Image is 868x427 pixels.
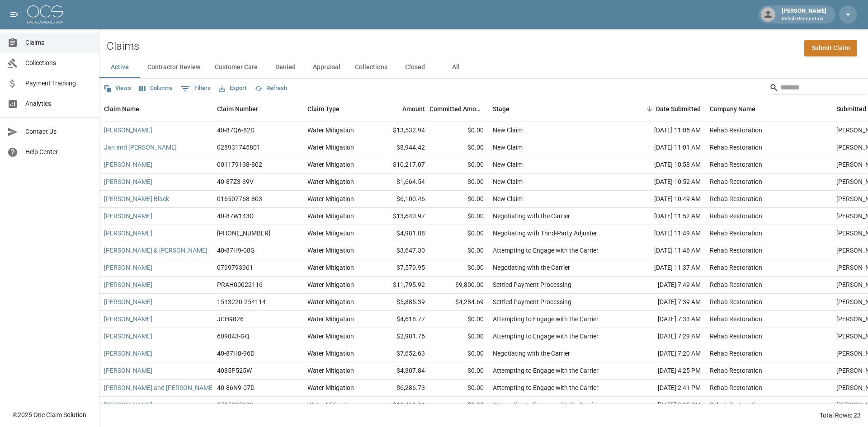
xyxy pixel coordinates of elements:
div: Water Mitigation [307,297,354,306]
div: Water Mitigation [307,349,354,358]
div: Rehab Restoration [710,366,762,375]
div: Water Mitigation [307,263,354,272]
div: Claim Name [99,96,212,122]
div: $0.00 [429,328,488,345]
div: Negotiating with the Carrier [493,211,570,221]
div: $1,664.54 [371,174,429,191]
div: [PERSON_NAME] [778,6,830,23]
a: Submit Claim [804,40,857,56]
span: Payment Tracking [25,79,92,88]
div: Rehab Restoration [710,160,762,169]
div: Stage [493,96,509,122]
div: $5,885.39 [371,294,429,311]
div: Amount [371,96,429,122]
div: Rehab Restoration [710,194,762,203]
a: [PERSON_NAME] [104,349,152,358]
button: Show filters [179,81,213,96]
div: 40-86N9-07D [217,383,255,392]
div: [DATE] 10:49 AM [624,191,705,208]
h2: Claims [107,40,139,53]
div: [DATE] 7:29 AM [624,328,705,345]
div: [DATE] 7:20 AM [624,345,705,362]
div: 1513220-254114 [217,297,266,306]
a: [PERSON_NAME] [104,400,152,409]
div: $9,800.00 [429,277,488,294]
div: Water Mitigation [307,211,354,221]
button: Active [99,56,140,78]
div: $4,618.77 [371,311,429,328]
div: $0.00 [429,122,488,139]
a: [PERSON_NAME] & [PERSON_NAME] [104,246,208,255]
div: Water Mitigation [307,194,354,203]
div: Rehab Restoration [710,383,762,392]
div: PRAH00022116 [217,280,263,289]
div: [DATE] 2:41 PM [624,380,705,397]
div: Claim Number [217,96,258,122]
div: Water Mitigation [307,246,354,255]
button: Export [217,81,249,95]
div: [DATE] 10:58 AM [624,156,705,174]
div: Water Mitigation [307,332,354,341]
div: $0.00 [429,225,488,242]
div: $0.00 [429,191,488,208]
div: Rehab Restoration [710,143,762,152]
div: Rehab Restoration [710,211,762,221]
a: [PERSON_NAME] [104,314,152,324]
div: 40-87W143D [217,211,254,221]
div: Negotiating with Third-Party Adjuster [493,229,597,238]
div: Rehab Restoration [710,297,762,306]
div: Attempting to Engage with the Carrier [493,383,599,392]
button: Contractor Review [140,56,208,78]
div: Stage [488,96,624,122]
div: Rehab Restoration [710,314,762,324]
div: 40-87H8-96D [217,349,255,358]
div: 609843-GQ [217,332,250,341]
a: [PERSON_NAME] [104,211,152,221]
div: Water Mitigation [307,177,354,186]
div: Claim Name [104,96,139,122]
div: Rehab Restoration [710,400,762,409]
a: [PERSON_NAME] [104,229,152,238]
div: 028931745801 [217,143,260,152]
button: Views [101,81,133,95]
a: [PERSON_NAME] Black [104,194,169,203]
div: Search [769,80,866,97]
div: 40-87Q6-82D [217,126,255,135]
div: $0.00 [429,259,488,277]
div: [DATE] 11:52 AM [624,208,705,225]
a: Jan and [PERSON_NAME] [104,143,177,152]
a: [PERSON_NAME] and [PERSON_NAME] [104,383,214,392]
button: Closed [395,56,435,78]
div: $0.00 [429,242,488,259]
button: Refresh [252,81,289,95]
div: Total Rows: 23 [820,411,861,420]
div: JCH9826 [217,314,244,324]
div: Committed Amount [429,96,484,122]
div: Rehab Restoration [710,177,762,186]
div: $10,461.84 [371,397,429,414]
a: [PERSON_NAME] [104,263,152,272]
div: [DATE] 11:37 AM [624,259,705,277]
div: Date Submitted [624,96,705,122]
div: Settled Payment Processing [493,297,571,306]
div: Date Submitted [656,96,701,122]
div: Company Name [710,96,755,122]
p: Rehab Restoration [782,15,826,23]
div: $0.00 [429,345,488,362]
div: New Claim [493,194,523,203]
div: 300-0451887-2025 [217,229,270,238]
button: Customer Care [208,56,265,78]
div: Rehab Restoration [710,126,762,135]
div: Rehab Restoration [710,263,762,272]
div: Water Mitigation [307,126,354,135]
div: 0797025608 [217,400,253,409]
div: Claim Number [212,96,303,122]
div: $7,579.95 [371,259,429,277]
div: $0.00 [429,311,488,328]
div: 001179138-802 [217,160,262,169]
div: $0.00 [429,362,488,380]
div: Water Mitigation [307,366,354,375]
a: [PERSON_NAME] [104,126,152,135]
div: $0.00 [429,208,488,225]
a: [PERSON_NAME] [104,280,152,289]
